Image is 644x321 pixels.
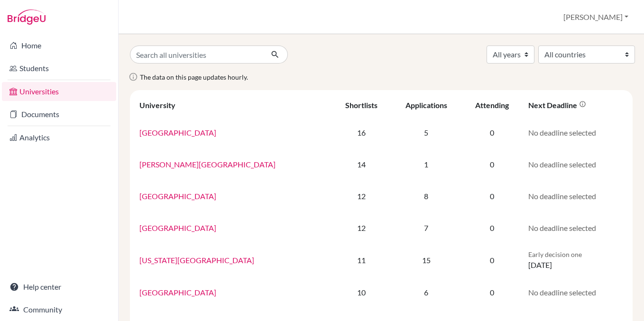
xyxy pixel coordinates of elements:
td: 0 [462,244,523,276]
a: Help center [2,277,116,296]
img: Bridge-U [8,9,46,25]
td: 16 [332,117,391,148]
td: 12 [332,212,391,244]
th: University [134,94,332,117]
td: 5 [390,117,461,148]
td: 1 [390,148,461,180]
td: 0 [462,212,523,244]
span: No deadline selected [528,160,596,169]
td: 0 [462,117,523,148]
a: Analytics [2,128,116,147]
td: 10 [332,276,391,308]
a: [GEOGRAPHIC_DATA] [139,288,216,297]
div: Attending [475,101,509,110]
a: [GEOGRAPHIC_DATA] [139,223,216,232]
p: Early decision one [528,249,623,259]
td: 14 [332,148,391,180]
a: Documents [2,105,116,124]
td: [DATE] [523,244,629,276]
a: [GEOGRAPHIC_DATA] [139,128,216,137]
div: Applications [405,101,447,110]
a: Community [2,300,116,319]
td: 15 [390,244,461,276]
span: No deadline selected [528,288,596,297]
td: 12 [332,180,391,212]
span: No deadline selected [528,192,596,201]
td: 0 [462,148,523,180]
td: 11 [332,244,391,276]
td: 6 [390,276,461,308]
button: [PERSON_NAME] [559,8,633,26]
a: Students [2,59,116,78]
td: 7 [390,212,461,244]
span: No deadline selected [528,223,596,232]
a: Home [2,36,116,55]
span: No deadline selected [528,128,596,137]
input: Search all universities [130,46,263,64]
a: [GEOGRAPHIC_DATA] [139,192,216,201]
td: 8 [390,180,461,212]
div: Next deadline [528,101,586,110]
td: 0 [462,276,523,308]
a: [US_STATE][GEOGRAPHIC_DATA] [139,256,254,265]
td: 0 [462,180,523,212]
div: Shortlists [345,101,377,110]
span: The data on this page updates hourly. [140,73,248,81]
a: Universities [2,82,116,101]
a: [PERSON_NAME][GEOGRAPHIC_DATA] [139,160,276,169]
